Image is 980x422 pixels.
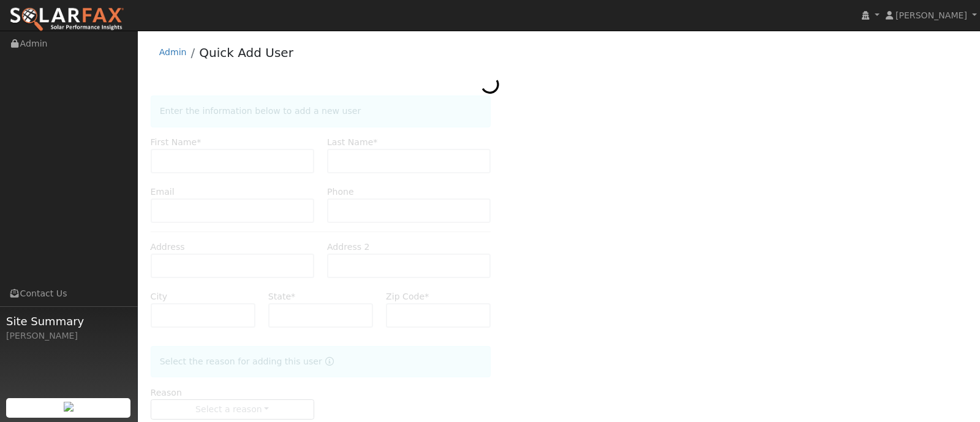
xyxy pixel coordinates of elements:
[6,313,131,330] span: Site Summary
[159,47,187,57] a: Admin
[199,45,293,60] a: Quick Add User
[64,402,73,412] img: retrieve
[9,7,124,32] img: SolarFax
[895,10,967,20] span: [PERSON_NAME]
[6,330,131,342] div: [PERSON_NAME]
